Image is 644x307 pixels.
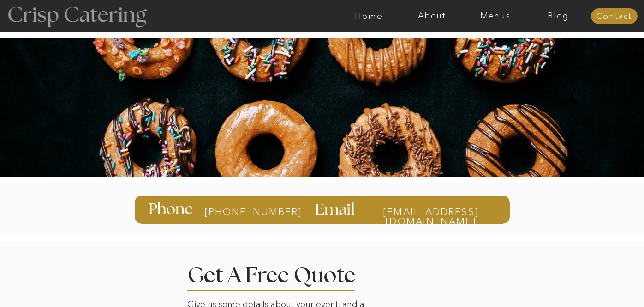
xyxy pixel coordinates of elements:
[187,265,384,282] h2: Get A Free Quote
[400,12,464,21] a: About
[315,202,358,217] h3: Email
[591,12,638,21] a: Contact
[149,202,195,217] h3: Phone
[204,207,278,217] a: [PHONE_NUMBER]
[337,12,400,21] a: Home
[365,207,496,215] a: [EMAIL_ADDRESS][DOMAIN_NAME]
[464,12,527,21] a: Menus
[527,12,590,21] a: Blog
